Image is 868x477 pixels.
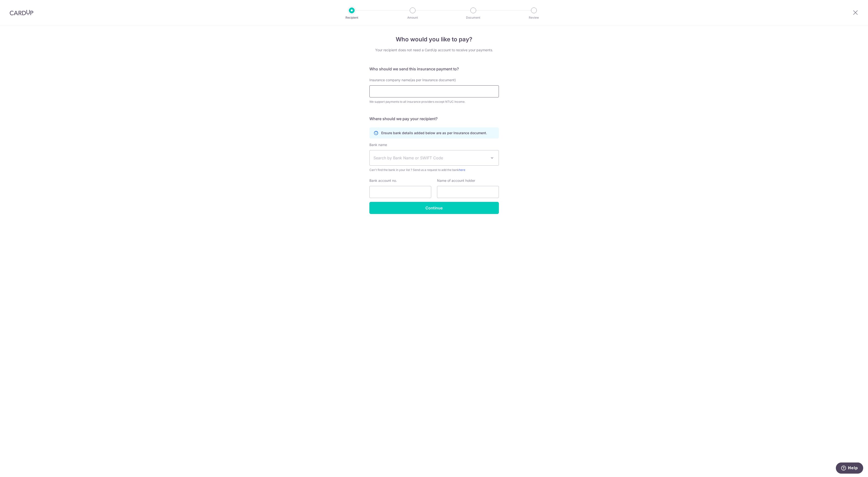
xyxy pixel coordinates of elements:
[10,10,33,15] img: CardUp
[455,15,491,20] p: Document
[17,3,27,8] span: Help
[369,142,387,147] label: Bank name
[369,178,397,183] label: Bank account no.
[369,78,456,82] span: Insurance company name(as per Insurance document)
[381,131,487,135] p: Ensure bank details added below are as per Insurance document.
[516,15,552,20] p: Review
[437,178,475,183] label: Name of account holder
[334,15,370,20] p: Recipient
[459,168,465,172] a: here
[369,202,499,214] input: Continue
[373,155,487,161] span: Search by Bank Name or SWIFT Code
[369,66,499,72] h5: Who should we send this insurance payment to?
[369,116,499,122] h5: Where should we pay your recipient?
[369,35,499,44] h4: Who would you like to pay?
[369,99,499,104] div: We support payments to all insurance providers except NTUC Income.
[369,168,499,172] span: Can't find the bank in your list ? Send us a request to add the bank
[369,48,499,52] div: Your recipient does not need a CardUp account to receive your payments.
[831,462,863,475] iframe: Opens a widget where you can find more information
[395,15,430,20] p: Amount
